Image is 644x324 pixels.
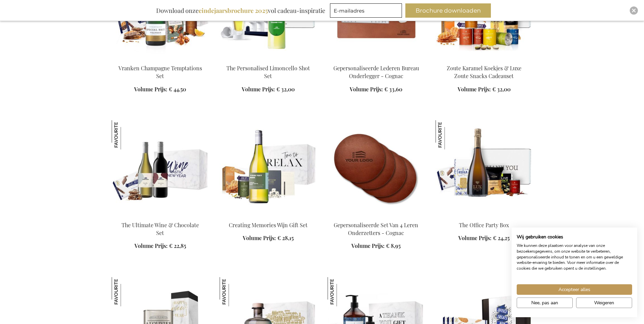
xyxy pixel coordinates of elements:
[558,286,590,293] span: Accepteer alles
[134,242,186,250] a: Volume Prijs: € 22,85
[112,277,141,306] img: Culinaire Olijfolie & Zout Set
[328,213,425,219] a: Gepersonaliseerde Set Van 4 Leren Onderzetters - Cognac
[447,65,521,79] a: Zoute Karamel Koekjes & Luxe Zoute Snacks Cadeauset
[517,284,632,295] button: Accepteer alle cookies
[384,86,402,93] span: € 33,60
[118,65,202,79] a: Vranken Champagne Temptations Set
[199,6,268,15] b: eindejaarsbrochure 2025
[134,86,167,93] span: Volume Prijs:
[277,234,294,241] span: € 28,15
[220,213,317,219] a: Personalised White Wine
[436,56,533,62] a: Salted Caramel Biscuits & Luxury Salty Snacks Gift Set
[458,86,511,93] a: Volume Prijs: € 32,00
[112,120,141,149] img: The Ultimate Wine & Chocolate Set
[330,3,404,20] form: marketing offers and promotions
[492,86,511,93] span: € 32,00
[122,221,199,236] a: The Ultimate Wine & Chocolate Set
[351,242,401,250] a: Volume Prijs: € 8,95
[334,221,418,236] a: Gepersonaliseerde Set Van 4 Leren Onderzetters - Cognac
[276,86,295,93] span: € 32,00
[134,242,168,249] span: Volume Prijs:
[220,120,317,215] img: Personalised White Wine
[328,120,425,215] img: Gepersonaliseerde Set Van 4 Leren Onderzetters - Cognac
[333,65,419,79] a: Gepersonaliseerde Lederen Bureau Onderlegger - Cognac
[517,234,632,240] h2: Wij gebruiken cookies
[243,234,294,242] a: Volume Prijs: € 28,15
[436,213,533,219] a: The Office Party Box The Office Party Box
[458,86,491,93] span: Volume Prijs:
[632,8,636,13] img: Close
[350,86,383,93] span: Volume Prijs:
[328,277,357,306] img: The Gift Label Hand & Keuken Set
[630,6,638,15] div: Close
[242,86,275,93] span: Volume Prijs:
[112,213,209,219] a: Beer Apéro Gift Box The Ultimate Wine & Chocolate Set
[153,3,328,18] div: Download onze vol cadeau-inspiratie
[459,221,509,229] a: The Office Party Box
[576,298,632,308] button: Alle cookies weigeren
[517,298,573,308] button: Pas cookie voorkeuren aan
[169,242,186,249] span: € 22,85
[226,65,310,79] a: The Personalised Limoncello Shot Set
[328,56,425,62] a: Personalised Leather Desk Pad - Cognac
[112,120,209,215] img: Beer Apéro Gift Box
[458,234,492,241] span: Volume Prijs:
[458,234,510,242] a: Volume Prijs: € 24,25
[517,243,632,271] p: We kunnen deze plaatsen voor analyse van onze bezoekersgegevens, om onze website te verbeteren, g...
[220,56,317,62] a: The Personalised Limoncello Shot Set The Personalised Limoncello Shot Set
[169,86,186,93] span: € 44,50
[242,86,295,93] a: Volume Prijs: € 32,00
[436,120,533,215] img: The Office Party Box
[405,3,491,18] button: Brochure downloaden
[134,86,186,93] a: Volume Prijs: € 44,50
[351,242,385,249] span: Volume Prijs:
[531,299,558,306] span: Nee, pas aan
[350,86,402,93] a: Volume Prijs: € 33,60
[220,277,249,306] img: Gepersonaliseerde Gin Tonic Prestige Set
[229,221,308,229] a: Creating Memories Wijn Gift Set
[436,120,465,149] img: The Office Party Box
[243,234,276,241] span: Volume Prijs:
[594,299,614,306] span: Weigeren
[330,3,402,18] input: E-mailadres
[493,234,510,241] span: € 24,25
[112,56,209,62] a: Vranken Champagne Temptations Set Vranken Champagne Temptations Set
[386,242,401,249] span: € 8,95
